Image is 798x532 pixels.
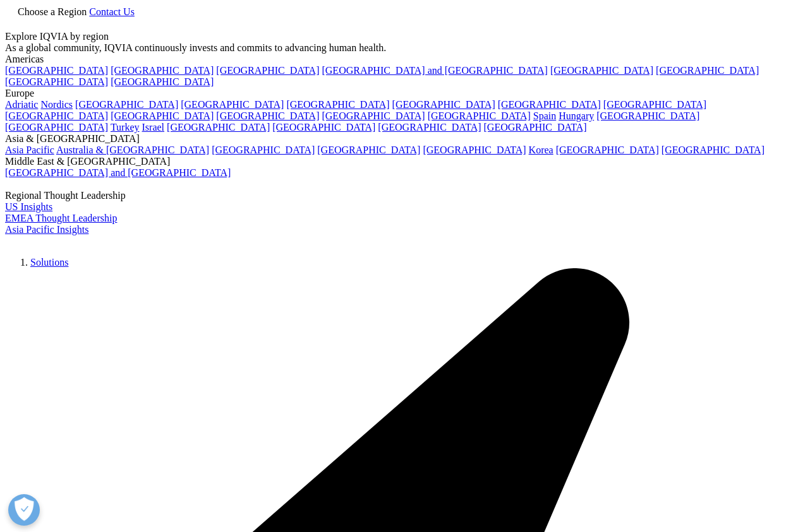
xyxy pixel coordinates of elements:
a: [GEOGRAPHIC_DATA] [550,65,653,76]
a: [GEOGRAPHIC_DATA] [111,110,214,121]
a: Asia Pacific [5,145,54,155]
a: Hungary [559,110,594,121]
a: [GEOGRAPHIC_DATA] and [GEOGRAPHIC_DATA] [5,167,231,178]
a: [GEOGRAPHIC_DATA] [5,76,108,87]
a: [GEOGRAPHIC_DATA] [378,122,481,133]
a: [GEOGRAPHIC_DATA] [216,65,319,76]
span: Choose a Region [18,6,87,17]
button: Open Preferences [8,494,40,526]
a: [GEOGRAPHIC_DATA] [286,99,389,110]
a: Nordics [40,99,73,110]
div: Americas [5,54,793,65]
a: [GEOGRAPHIC_DATA] [428,110,531,121]
a: EMEA Thought Leadership [5,213,117,223]
a: Adriatic [5,99,38,110]
a: Israel [142,122,165,133]
a: [GEOGRAPHIC_DATA] [272,122,375,133]
a: [GEOGRAPHIC_DATA] [498,99,601,110]
div: Asia & [GEOGRAPHIC_DATA] [5,133,793,145]
a: Asia Pacific Insights [5,224,88,235]
a: [GEOGRAPHIC_DATA] [5,122,108,133]
div: Regional Thought Leadership [5,190,793,201]
div: Explore IQVIA by region [5,31,793,42]
a: [GEOGRAPHIC_DATA] [111,65,214,76]
a: [GEOGRAPHIC_DATA] [216,110,319,121]
a: [GEOGRAPHIC_DATA] [111,76,214,87]
a: Solutions [30,257,68,268]
a: [GEOGRAPHIC_DATA] [484,122,587,133]
a: Korea [529,145,553,155]
a: [GEOGRAPHIC_DATA] [392,99,495,110]
a: [GEOGRAPHIC_DATA] [212,145,315,155]
a: [GEOGRAPHIC_DATA] [322,110,425,121]
a: Spain [533,110,556,121]
a: [GEOGRAPHIC_DATA] [596,110,699,121]
a: Turkey [111,122,140,133]
div: Europe [5,88,793,99]
div: As a global community, IQVIA continuously invests and commits to advancing human health. [5,42,793,54]
a: [GEOGRAPHIC_DATA] [603,99,706,110]
a: [GEOGRAPHIC_DATA] [662,145,765,155]
a: [GEOGRAPHIC_DATA] [75,99,178,110]
a: [GEOGRAPHIC_DATA] and [GEOGRAPHIC_DATA] [322,65,547,76]
a: [GEOGRAPHIC_DATA] [656,65,759,76]
a: [GEOGRAPHIC_DATA] [167,122,270,133]
a: [GEOGRAPHIC_DATA] [5,65,108,76]
a: US Insights [5,201,52,212]
a: Australia & [GEOGRAPHIC_DATA] [56,145,209,155]
a: Contact Us [89,6,135,17]
a: [GEOGRAPHIC_DATA] [5,110,108,121]
a: [GEOGRAPHIC_DATA] [181,99,284,110]
a: [GEOGRAPHIC_DATA] [423,145,526,155]
a: [GEOGRAPHIC_DATA] [556,145,659,155]
div: Middle East & [GEOGRAPHIC_DATA] [5,156,793,167]
a: [GEOGRAPHIC_DATA] [317,145,420,155]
